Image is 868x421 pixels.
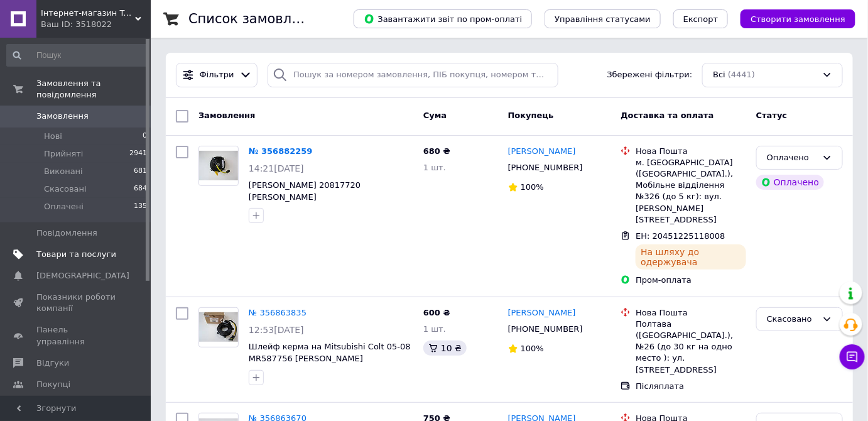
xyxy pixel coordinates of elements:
[506,321,585,337] div: [PHONE_NUMBER]
[741,9,855,28] button: Створити замовлення
[354,9,532,28] button: Завантажити звіт по пром-оплаті
[423,111,447,120] span: Cума
[134,201,147,212] span: 135
[36,379,70,390] span: Покупці
[36,111,89,122] span: Замовлення
[199,151,238,180] img: Фото товару
[36,324,116,347] span: Панель управління
[41,8,135,19] span: Інтернет-магазин TaimAvto
[6,44,148,67] input: Пошук
[728,70,755,79] span: (4441)
[36,249,116,260] span: Товари та послуги
[143,131,147,142] span: 0
[364,13,522,25] span: Завантажити звіт по пром-оплаті
[508,307,576,319] a: [PERSON_NAME]
[683,14,719,24] span: Експорт
[636,244,746,270] div: На шляху до одержувача
[508,111,554,120] span: Покупець
[713,69,725,81] span: Всі
[198,146,239,186] a: Фото товару
[767,313,817,326] div: Скасовано
[36,78,151,101] span: Замовлення та повідомлення
[198,307,239,347] a: Фото товару
[423,308,450,317] span: 600 ₴
[673,9,729,28] button: Експорт
[41,19,151,30] div: Ваш ID: 3518022
[44,166,83,177] span: Виконані
[44,148,83,160] span: Прийняті
[636,231,725,241] span: ЕН: 20451225118008
[521,182,544,192] span: 100%
[249,308,307,317] a: № 356863835
[44,131,62,142] span: Нові
[36,358,69,369] span: Відгуки
[607,69,693,81] span: Збережені фільтри:
[200,69,234,81] span: Фільтри
[44,201,84,212] span: Оплачені
[728,14,855,23] a: Створити замовлення
[423,146,450,156] span: 680 ₴
[751,14,845,24] span: Створити замовлення
[840,344,865,369] button: Чат з покупцем
[636,146,746,157] div: Нова Пошта
[249,342,411,363] a: Шлейф керма на Mitsubishi Colt 05-08 MR587756 [PERSON_NAME]
[36,227,97,239] span: Повідомлення
[36,270,129,282] span: [DEMOGRAPHIC_DATA]
[423,163,446,172] span: 1 шт.
[36,292,116,314] span: Показники роботи компанії
[756,111,788,120] span: Статус
[508,146,576,158] a: [PERSON_NAME]
[249,146,313,156] a: № 356882259
[636,319,746,376] div: Полтава ([GEOGRAPHIC_DATA].), №26 (до 30 кг на одно место ): ул. [STREET_ADDRESS]
[506,160,585,176] div: [PHONE_NUMBER]
[521,344,544,353] span: 100%
[423,324,446,334] span: 1 шт.
[129,148,147,160] span: 2941
[249,325,304,335] span: 12:53[DATE]
[134,166,147,177] span: 681
[636,157,746,226] div: м. [GEOGRAPHIC_DATA] ([GEOGRAPHIC_DATA].), Мобільне відділення №326 (до 5 кг): вул. [PERSON_NAME]...
[44,183,87,195] span: Скасовані
[199,312,238,342] img: Фото товару
[636,381,746,392] div: Післяплата
[198,111,255,120] span: Замовлення
[621,111,713,120] span: Доставка та оплата
[268,63,558,87] input: Пошук за номером замовлення, ПІБ покупця, номером телефону, Email, номером накладної
[545,9,661,28] button: Управління статусами
[423,341,467,356] div: 10 ₴
[767,151,817,165] div: Оплачено
[249,163,304,173] span: 14:21[DATE]
[134,183,147,195] span: 684
[188,11,316,26] h1: Список замовлень
[636,307,746,319] div: Нова Пошта
[636,275,746,286] div: Пром-оплата
[555,14,651,24] span: Управління статусами
[249,180,361,202] a: [PERSON_NAME] 20817720 [PERSON_NAME]
[756,175,824,190] div: Оплачено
